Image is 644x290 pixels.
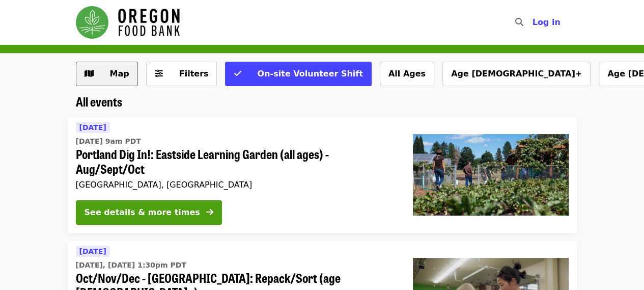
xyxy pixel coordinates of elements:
[76,180,397,190] div: [GEOGRAPHIC_DATA], [GEOGRAPHIC_DATA]
[529,10,537,35] input: Search
[85,206,200,219] div: See details & more times
[76,92,122,110] span: All events
[206,207,213,217] i: arrow-right icon
[155,69,163,78] i: sliders-h icon
[380,62,434,86] button: All Ages
[146,62,217,86] button: Filters (0 selected)
[79,247,106,255] span: [DATE]
[524,12,568,33] button: Log in
[515,17,523,27] i: search icon
[76,6,180,39] img: Oregon Food Bank - Home
[532,17,560,27] span: Log in
[179,69,209,78] span: Filters
[76,62,138,86] button: Show map view
[413,134,569,216] img: Portland Dig In!: Eastside Learning Garden (all ages) - Aug/Sept/Oct organized by Oregon Food Bank
[225,62,371,86] button: On-site Volunteer Shift
[442,62,591,86] button: Age [DEMOGRAPHIC_DATA]+
[76,260,186,271] time: [DATE], [DATE] 1:30pm PDT
[110,69,129,78] span: Map
[76,147,397,176] span: Portland Dig In!: Eastside Learning Garden (all ages) - Aug/Sept/Oct
[79,123,106,131] span: [DATE]
[257,69,362,78] span: On-site Volunteer Shift
[234,69,241,78] i: check icon
[76,136,141,147] time: [DATE] 9am PDT
[76,200,222,225] button: See details & more times
[68,117,577,233] a: See details for "Portland Dig In!: Eastside Learning Garden (all ages) - Aug/Sept/Oct"
[85,69,94,78] i: map icon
